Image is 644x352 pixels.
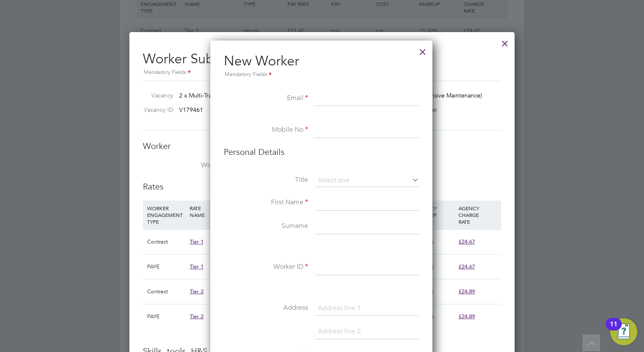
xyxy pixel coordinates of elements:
label: Vacancy [140,92,173,99]
span: 2 x Multi-Trader BC [179,92,231,99]
label: Worker [143,161,227,170]
div: PAYE [145,304,188,329]
span: £24.67 [459,263,475,270]
span: £24.67 [459,238,475,245]
h3: Worker [143,141,501,152]
input: Address line 2 [315,324,419,339]
h3: Rates [143,181,501,192]
h2: Worker Submission [143,44,501,77]
label: Email [224,94,308,103]
input: Select one [315,174,419,187]
label: Worker ID [224,263,308,271]
span: Tier 1 [190,263,204,270]
div: PAYE [145,255,188,279]
span: V179461 [179,106,203,114]
label: Mobile No [224,125,308,134]
label: Title [224,176,308,184]
div: Contract [145,279,188,304]
h3: Personal Details [224,146,419,157]
span: Tier 2 [190,288,204,295]
div: 11 [610,324,617,335]
label: Surname [224,222,308,230]
div: RATE NAME [188,200,244,222]
div: WORKER ENGAGEMENT TYPE [145,200,188,229]
input: Address line 1 [315,301,419,316]
label: Address [224,303,308,312]
span: Tier 1 [190,238,204,245]
div: Contract [145,230,188,254]
h2: New Worker [224,52,419,79]
span: £24.89 [459,313,475,320]
div: Mandatory Fields [224,70,419,79]
label: First Name [224,198,308,207]
button: Open Resource Center, 11 new notifications [610,318,637,345]
div: AGENCY MARKUP [414,200,456,222]
span: £24.89 [459,288,475,295]
div: AGENCY CHARGE RATE [456,200,499,229]
div: Mandatory Fields [143,68,501,77]
span: Tier 2 [190,313,204,320]
label: Vacancy ID [140,106,173,114]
